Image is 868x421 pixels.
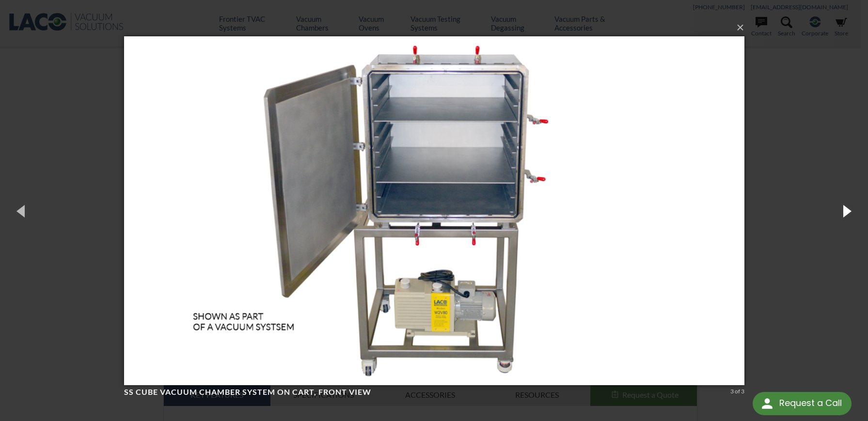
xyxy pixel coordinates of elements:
div: Request a Call [753,392,852,415]
img: round button [759,396,775,411]
button: Next (Right arrow key) [824,184,868,237]
button: × [127,17,747,38]
div: 3 of 3 [730,387,744,396]
img: SS Cube Vacuum Chamber System on Cart, front view [124,17,744,405]
div: Request a Call [779,392,842,414]
h4: SS Cube Vacuum Chamber System on Cart, front view [124,387,727,397]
